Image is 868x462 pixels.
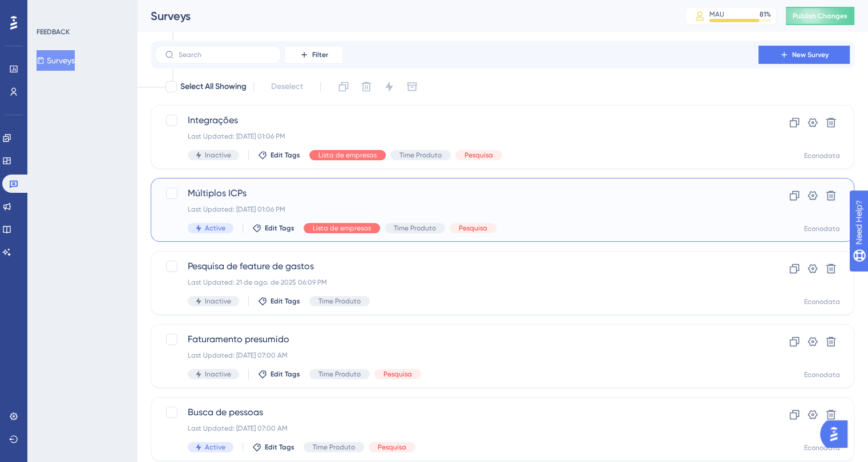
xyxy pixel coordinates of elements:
span: Integrações [188,114,726,127]
span: Busca de pessoas [188,406,726,419]
span: Pesquisa de feature de gastos [188,260,726,273]
div: Last Updated: [DATE] 07:00 AM [188,351,726,360]
span: Time Produto [313,443,355,452]
div: Last Updated: [DATE] 01:06 PM [188,205,726,214]
span: Faturamento presumido [188,333,726,346]
button: Edit Tags [258,370,300,379]
span: Edit Tags [271,151,300,160]
span: Time Produto [399,151,442,160]
div: Econodata [804,443,840,452]
span: Publish Changes [793,11,847,21]
span: Time Produto [318,370,361,379]
span: Inactive [205,370,231,379]
div: Econodata [804,151,840,160]
button: Filter [285,46,342,64]
button: Surveys [37,50,75,71]
span: Pesquisa [459,224,487,233]
span: Time Produto [394,224,436,233]
span: Need Help? [27,3,71,17]
span: Pesquisa [383,370,412,379]
span: Inactive [205,151,231,160]
input: Search [179,51,271,59]
span: New Survey [792,50,829,59]
span: Lista de empresas [313,224,371,233]
span: Inactive [205,297,231,306]
span: Lista de empresas [318,151,377,160]
span: Edit Tags [265,224,294,233]
button: Edit Tags [252,443,294,452]
div: FEEDBACK [37,27,70,37]
span: Active [205,224,225,233]
iframe: UserGuiding AI Assistant Launcher [820,417,854,451]
span: Pesquisa [378,443,406,452]
span: Edit Tags [271,297,300,306]
div: 81 % [760,10,771,19]
span: Pesquisa [465,151,493,160]
span: Múltiplos ICPs [188,187,726,200]
span: Active [205,443,225,452]
button: Edit Tags [258,151,300,160]
div: Surveys [151,8,657,24]
span: Deselect [271,80,303,94]
button: Deselect [261,76,313,97]
button: Edit Tags [252,224,294,233]
span: Time Produto [318,297,361,306]
div: Econodata [804,297,840,306]
div: Last Updated: 21 de ago. de 2025 06:09 PM [188,278,726,287]
div: Last Updated: [DATE] 01:06 PM [188,132,726,141]
div: MAU [709,10,724,19]
button: Edit Tags [258,297,300,306]
span: Edit Tags [271,370,300,379]
span: Select All Showing [180,80,247,94]
button: New Survey [758,46,850,64]
button: Publish Changes [786,7,854,25]
span: Edit Tags [265,443,294,452]
div: Econodata [804,224,840,233]
span: Filter [312,50,328,59]
div: Econodata [804,370,840,379]
div: Last Updated: [DATE] 07:00 AM [188,424,726,433]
